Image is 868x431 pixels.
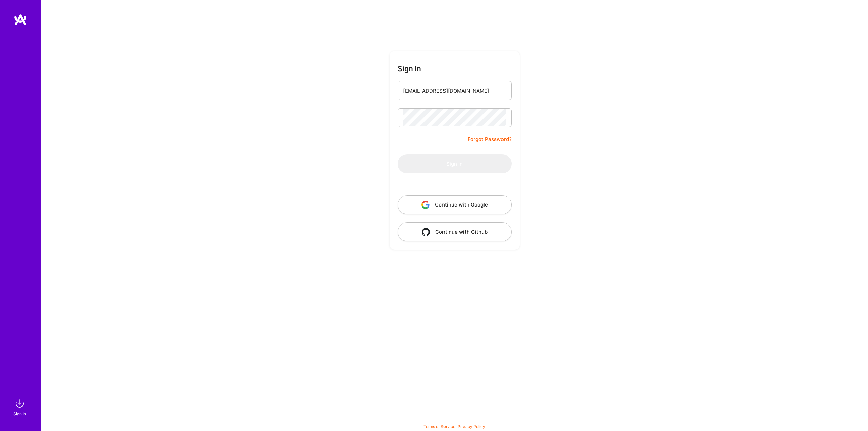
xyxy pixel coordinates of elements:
[398,195,512,214] button: Continue with Google
[14,397,26,417] a: sign inSign In
[398,154,512,173] button: Sign In
[14,14,27,26] img: logo
[423,424,455,429] a: Terms of Service
[398,64,421,73] h3: Sign In
[421,201,430,209] img: icon
[403,82,506,99] input: Email...
[423,424,485,429] span: |
[13,410,26,417] div: Sign In
[422,228,430,236] img: icon
[41,411,868,428] div: © 2025 ATeams Inc., All rights reserved.
[13,397,26,410] img: sign in
[458,424,485,429] a: Privacy Policy
[398,222,512,241] button: Continue with Github
[468,135,512,143] a: Forgot Password?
